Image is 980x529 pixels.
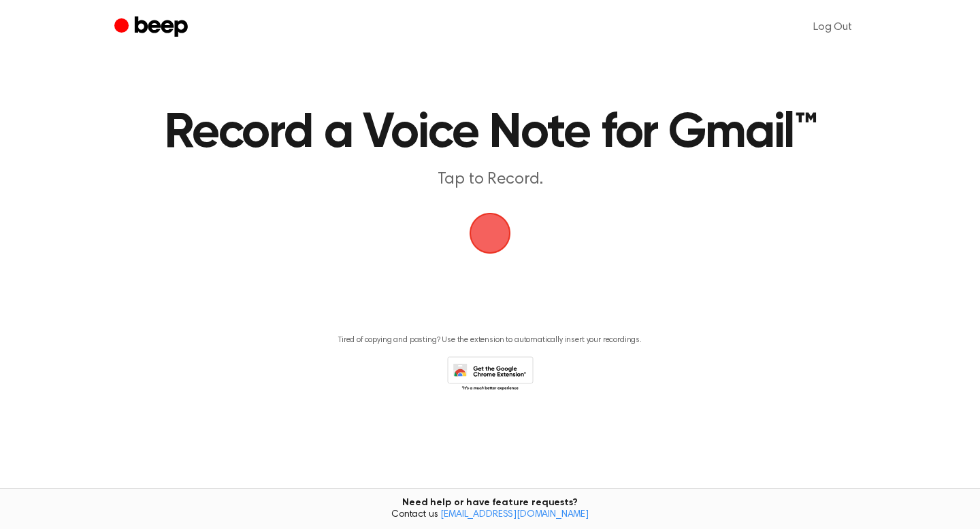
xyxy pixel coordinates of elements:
a: Beep [114,14,191,41]
span: Contact us [8,509,972,522]
a: Log Out [800,11,866,44]
button: Beep Logo [470,213,510,254]
p: Tired of copying and pasting? Use the extension to automatically insert your recordings. [338,335,642,345]
h1: Record a Voice Note for Gmail™ [147,109,833,158]
a: [EMAIL_ADDRESS][DOMAIN_NAME] [440,510,589,519]
p: Tap to Record. [229,169,751,191]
